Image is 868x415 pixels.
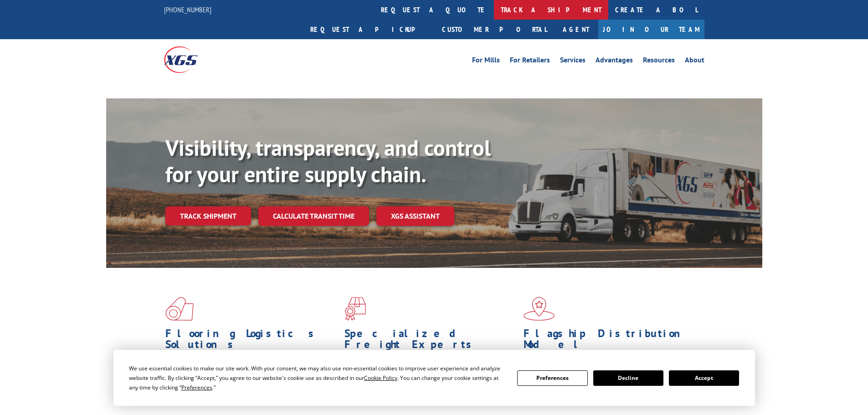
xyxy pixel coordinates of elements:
[510,56,550,67] a: For Retailers
[376,206,454,226] a: XGS ASSISTANT
[596,56,633,67] a: Advantages
[165,133,491,188] b: Visibility, transparency, and control for your entire supply chain.
[560,56,586,67] a: Services
[598,20,704,39] a: Join Our Team
[303,20,435,39] a: Request a pickup
[517,370,587,386] button: Preferences
[258,206,369,226] a: Calculate transit time
[435,20,554,39] a: Customer Portal
[113,350,755,406] div: Cookie Consent Prompt
[643,56,675,67] a: Resources
[181,384,212,391] span: Preferences
[165,297,194,321] img: xgs-icon-total-supply-chain-intelligence-red
[593,370,663,386] button: Decline
[685,56,704,67] a: About
[669,370,739,386] button: Accept
[165,328,338,354] h1: Flooring Logistics Solutions
[164,5,211,14] a: [PHONE_NUMBER]
[129,364,506,392] div: We use essential cookies to make our site work. With your consent, we may also use non-essential ...
[472,56,500,67] a: For Mills
[524,297,555,321] img: xgs-icon-flagship-distribution-model-red
[165,206,251,225] a: Track shipment
[344,328,517,354] h1: Specialized Freight Experts
[364,374,397,382] span: Cookie Policy
[524,328,696,354] h1: Flagship Distribution Model
[344,297,366,321] img: xgs-icon-focused-on-flooring-red
[554,20,598,39] a: Agent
